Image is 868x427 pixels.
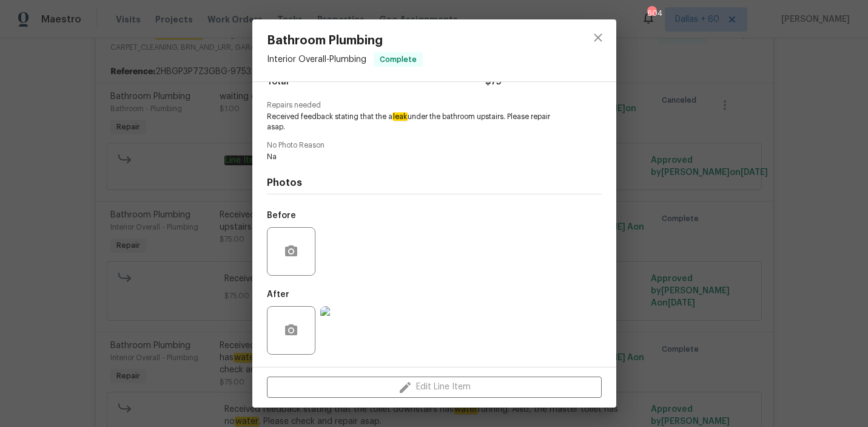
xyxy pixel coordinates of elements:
[267,55,366,64] span: Interior Overall - Plumbing
[375,53,422,66] span: Complete
[267,34,423,47] span: Bathroom Plumbing
[392,112,408,121] em: leak
[267,73,289,91] span: Total
[267,211,296,220] h5: Before
[267,142,602,149] span: No Photo Reason
[267,290,289,299] h5: After
[267,101,602,109] span: Repairs needed
[267,177,602,189] h4: Photos
[267,112,568,132] span: Received feedback stating that the a under the bathroom upstairs. Please repair asap.
[267,152,568,162] span: Na
[647,7,656,19] div: 604
[485,73,501,91] span: $75
[584,23,613,52] button: close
